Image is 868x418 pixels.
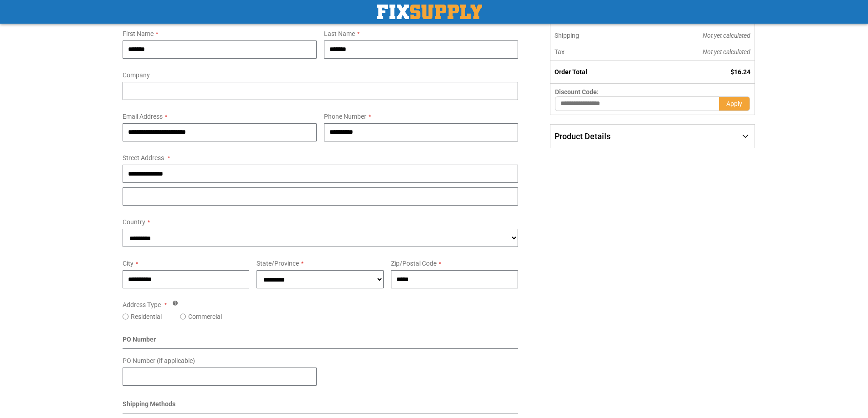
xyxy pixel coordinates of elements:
span: Street Address [123,154,164,161]
span: City [123,260,134,267]
span: Discount Code: [555,88,599,96]
span: $16.24 [730,68,750,76]
span: Product Details [555,131,611,141]
span: Zip/Postal Code [391,260,437,267]
span: Address Type [123,301,161,308]
label: Commercial [188,312,222,321]
label: Residential [131,312,162,321]
span: Shipping [555,32,579,39]
span: Not yet calculated [703,32,750,39]
div: PO Number [123,335,519,349]
span: First Name [123,30,154,37]
th: Tax [550,44,641,60]
div: Shipping Methods [123,399,519,413]
span: Email Address [123,113,163,120]
span: Not yet calculated [703,48,750,55]
span: Company [123,71,150,79]
button: Apply [719,96,750,111]
span: Apply [726,100,742,107]
span: Last Name [324,30,355,37]
span: State/Province [257,260,299,267]
img: Fix Industrial Supply [377,5,482,19]
span: Country [123,218,145,226]
span: PO Number (if applicable) [123,357,195,364]
span: Phone Number [324,113,366,120]
strong: Order Total [555,68,587,76]
a: store logo [377,5,482,19]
